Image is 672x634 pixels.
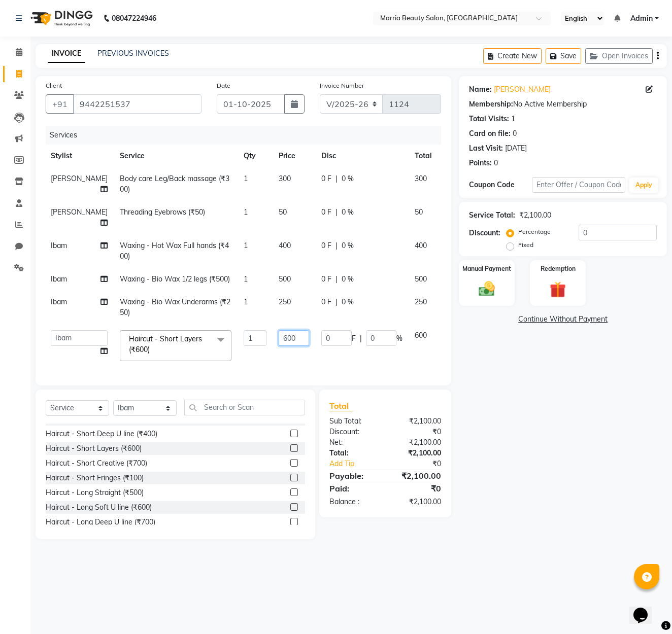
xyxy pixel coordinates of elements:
span: | [335,240,338,251]
div: ₹0 [385,427,449,437]
span: 0 F [321,274,331,285]
th: Total [409,145,438,167]
div: Haircut - Short Fringes (₹100) [46,473,144,483]
label: Invoice Number [320,81,364,90]
span: 300 [279,174,291,183]
span: 1 [244,241,248,250]
a: x [150,345,154,354]
button: Save [546,48,581,64]
div: Haircut - Short Creative (₹700) [46,458,147,469]
a: INVOICE [48,45,85,63]
div: ₹2,100.00 [385,470,449,482]
span: 0 F [321,207,331,218]
th: Disc [315,145,409,167]
span: Ibam [51,274,67,284]
a: PREVIOUS INVOICES [97,49,169,58]
input: Enter Offer / Coupon Code [532,177,626,193]
span: 250 [279,297,291,306]
div: Card on file: [469,128,511,139]
div: Haircut - Short Deep U line (₹400) [46,429,157,439]
b: 08047224946 [112,4,156,32]
div: ₹2,100.00 [385,437,449,448]
label: Percentage [518,227,551,236]
span: 600 [415,331,427,340]
span: 0 % [342,297,354,307]
th: Stylist [45,145,114,167]
span: 0 % [342,274,354,285]
img: _gift.svg [545,279,571,300]
span: Haircut - Short Layers (₹600) [129,334,202,354]
div: Service Total: [469,210,515,221]
th: Qty [238,145,273,167]
span: 0 F [321,297,331,307]
span: | [335,207,338,218]
div: Haircut - Long Straight (₹500) [46,487,144,498]
div: Points: [469,158,492,168]
span: Waxing - Bio Wax Underarms (₹250) [120,297,230,317]
span: 500 [415,274,427,284]
div: ₹2,100.00 [519,210,551,221]
div: Paid: [322,482,385,495]
div: Haircut - Short Layers (₹600) [46,443,142,454]
div: Total: [322,448,385,459]
span: Threading Eyebrows (₹50) [120,207,205,217]
div: No Active Membership [469,99,657,110]
button: Create New [483,48,542,64]
span: | [335,173,338,184]
div: Total Visits: [469,114,509,124]
span: 250 [415,297,427,306]
div: 0 [513,128,517,139]
span: 0 % [342,240,354,251]
div: Balance : [322,497,385,507]
label: Fixed [518,240,533,250]
span: Body care Leg/Back massage (₹300) [120,174,229,194]
span: Total [329,401,353,411]
label: Date [217,81,230,90]
span: 1 [244,274,248,284]
span: 0 % [342,173,354,184]
span: 50 [279,207,287,217]
span: 1 [244,207,248,217]
span: 1 [244,297,248,306]
div: Coupon Code [469,180,531,190]
span: 400 [415,241,427,250]
div: ₹2,100.00 [385,416,449,427]
span: [PERSON_NAME] [51,207,108,217]
div: ₹2,100.00 [385,497,449,507]
div: Sub Total: [322,416,385,427]
span: Waxing - Hot Wax Full hands (₹400) [120,241,229,261]
div: Payable: [322,470,385,482]
span: % [396,333,402,344]
span: 50 [415,207,423,217]
th: Service [114,145,238,167]
div: ₹0 [385,482,449,495]
a: Continue Without Payment [461,314,665,325]
div: Last Visit: [469,143,503,154]
span: [PERSON_NAME] [51,174,108,183]
label: Client [46,81,62,90]
div: ₹2,100.00 [385,448,449,459]
span: Waxing - Bio Wax 1/2 legs (₹500) [120,274,230,284]
div: Net: [322,437,385,448]
button: +91 [46,94,74,114]
img: logo [26,4,95,32]
span: 300 [415,174,427,183]
iframe: chat widget [629,593,662,624]
div: Discount: [469,228,500,238]
span: | [335,297,338,307]
div: ₹0 [396,459,449,469]
div: 1 [511,114,515,124]
span: Ibam [51,241,67,250]
span: 0 F [321,173,331,184]
div: [DATE] [505,143,527,154]
div: Haircut - Long Deep U line (₹700) [46,517,155,527]
button: Apply [629,178,658,193]
span: 400 [279,241,291,250]
img: _cash.svg [474,279,500,298]
a: Add Tip [322,459,396,469]
span: 0 % [342,207,354,218]
th: Price [273,145,315,167]
input: Search by Name/Mobile/Email/Code [73,94,201,114]
span: 1 [244,174,248,183]
div: Membership: [469,99,513,110]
